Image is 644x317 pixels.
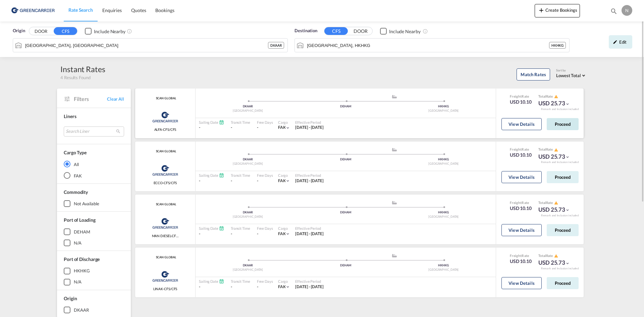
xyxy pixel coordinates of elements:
[285,231,290,236] md-icon: icon-chevron-down
[610,7,618,15] md-icon: icon-magnify
[257,173,273,178] div: Free Days
[107,96,124,102] span: Clear All
[295,284,324,290] div: 01 Jul 2025 - 30 Sep 2025
[74,279,82,285] div: N/A
[547,224,579,236] button: Proceed
[60,64,105,74] div: Instant Rates
[74,307,89,313] div: DKAAR
[394,162,492,166] div: [GEOGRAPHIC_DATA]
[622,5,632,16] div: N
[219,120,224,125] md-icon: Schedules Available
[565,261,570,266] md-icon: icon-chevron-down
[150,109,180,125] img: Greencarrier Consolidators
[553,253,558,258] button: icon-alert
[219,173,224,178] md-icon: Schedules Available
[231,226,250,231] div: Transit Time
[13,28,25,34] span: Origin
[154,149,176,154] span: SCAN GLOBAL
[285,125,290,130] md-icon: icon-chevron-down
[74,201,99,207] div: not available
[150,162,180,179] img: Greencarrier Consolidators
[231,125,250,130] div: -
[556,68,587,73] div: Sort by
[538,94,570,99] div: Total Rate
[394,210,492,215] div: HKHKG
[295,173,324,178] div: Effective Period
[510,200,532,205] div: Freight Rate
[278,231,286,236] span: FAK
[553,200,558,205] button: icon-alert
[64,279,124,285] md-checkbox: N/A
[538,153,570,161] div: USD 25.73
[278,125,286,130] span: FAK
[510,147,532,152] div: Freight Rate
[549,42,566,49] div: HKHKG
[199,120,224,125] div: Sailing Date
[295,226,324,231] div: Effective Period
[199,210,297,215] div: DKAAR
[199,226,224,231] div: Sailing Date
[390,201,398,204] md-icon: assets/icons/custom/ship-fill.svg
[25,40,268,50] input: Search by Port
[150,215,180,232] img: Greencarrier Consolidators
[297,157,395,162] div: DEHAM
[501,224,542,236] button: View Details
[517,68,550,81] button: Match Rates
[231,284,250,290] div: -
[131,7,146,13] span: Quotes
[199,178,224,184] div: -
[150,268,180,285] img: Greencarrier Consolidators
[74,268,90,274] div: HKHKG
[394,268,492,272] div: [GEOGRAPHIC_DATA]
[155,7,174,13] span: Bookings
[64,217,96,223] span: Port of Loading
[257,178,258,184] div: -
[556,73,581,78] span: Lowest Total
[64,113,76,119] span: Liners
[64,189,88,195] span: Commodity
[510,205,532,212] div: USD 10.10
[501,118,542,130] button: View Details
[538,200,570,206] div: Total Rate
[154,96,176,101] span: SCAN GLOBAL
[10,3,55,18] img: b0b18ec08afe11efb1d4932555f5f09d.png
[64,240,124,246] md-checkbox: N/A
[554,254,558,258] md-icon: icon-alert
[278,173,290,178] div: Cargo
[231,178,250,184] div: -
[324,27,348,35] button: CFS
[199,268,297,272] div: [GEOGRAPHIC_DATA]
[102,7,122,13] span: Enquiries
[295,284,324,289] span: [DATE] - [DATE]
[394,157,492,162] div: HKHKG
[64,149,87,156] div: Cargo Type
[554,95,558,99] md-icon: icon-alert
[219,226,224,231] md-icon: Schedules Available
[54,27,77,35] button: CFS
[64,256,100,262] span: Port of Discharge
[13,39,287,52] md-input-container: Aarhus, DKAAR
[501,277,542,289] button: View Details
[127,29,132,34] md-icon: Unchecked: Ignores neighbouring ports when fetching rates.Checked : Includes neighbouring ports w...
[64,161,124,167] md-radio-button: All
[199,231,224,237] div: -
[199,284,224,290] div: -
[423,29,428,34] md-icon: Unchecked: Ignores neighbouring ports when fetching rates.Checked : Includes neighbouring ports w...
[535,4,580,17] button: icon-plus 400-fgCreate Bookings
[285,284,290,289] md-icon: icon-chevron-down
[154,149,176,154] div: Contract / Rate Agreement / Tariff / Spot Pricing Reference Number: SCAN GLOBAL
[152,233,179,238] span: MAN DIESEL-CFS/CFS
[547,118,579,130] button: Proceed
[538,99,570,107] div: USD 25.73
[380,28,421,35] md-checkbox: Checkbox No Ink
[278,226,290,231] div: Cargo
[295,120,324,125] div: Effective Period
[85,28,125,35] md-checkbox: Checkbox No Ink
[199,215,297,219] div: [GEOGRAPHIC_DATA]
[278,178,286,183] span: FAK
[68,7,93,13] span: Rate Search
[554,148,558,152] md-icon: icon-alert
[390,95,398,98] md-icon: assets/icons/custom/ship-fill.svg
[609,35,632,49] div: icon-pencilEdit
